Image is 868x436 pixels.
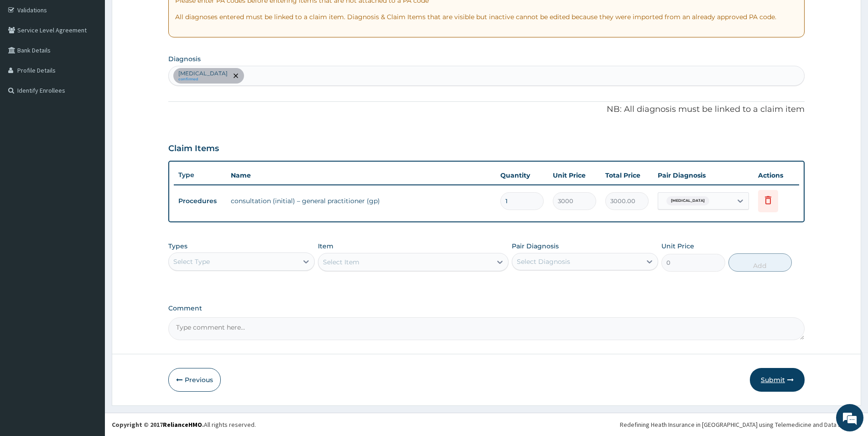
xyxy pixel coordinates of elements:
[754,166,799,184] th: Actions
[517,257,570,266] div: Select Diagnosis
[232,72,240,80] span: remove selection option
[150,5,172,26] div: Minimize live chat window
[5,249,174,281] textarea: Type your message and hit 'Enter'
[105,413,868,436] footer: All rights reserved.
[653,166,754,184] th: Pair Diagnosis
[226,166,496,184] th: Name
[666,196,709,205] span: [MEDICAL_DATA]
[548,166,601,184] th: Unit Price
[620,420,861,429] div: Redefining Heath Insurance in [GEOGRAPHIC_DATA] using Telemedicine and Data Science!
[168,242,187,250] label: Types
[168,54,201,63] label: Diagnosis
[53,115,126,207] span: We're online!
[173,257,210,266] div: Select Type
[174,193,226,210] td: Procedures
[178,77,228,82] small: confirmed
[168,368,221,392] button: Previous
[168,104,805,116] p: NB: All diagnosis must be linked to a claim item
[112,420,204,429] strong: Copyright © 2017 .
[728,253,792,272] button: Add
[178,70,228,77] p: [MEDICAL_DATA]
[175,12,798,21] p: All diagnoses entered must be linked to a claim item. Diagnosis & Claim Items that are visible bu...
[174,167,226,184] th: Type
[168,144,219,154] h3: Claim Items
[496,166,548,184] th: Quantity
[750,368,805,392] button: Submit
[163,420,202,429] a: RelianceHMO
[17,46,37,68] img: d_794563401_company_1708531726252_794563401
[601,166,653,184] th: Total Price
[226,192,496,210] td: consultation (initial) – general practitioner (gp)
[512,242,559,251] label: Pair Diagnosis
[168,305,805,312] label: Comment
[661,242,694,251] label: Unit Price
[318,242,333,251] label: Item
[47,51,153,63] div: Chat with us now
